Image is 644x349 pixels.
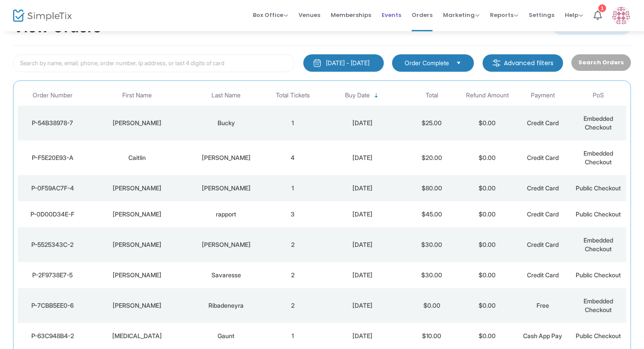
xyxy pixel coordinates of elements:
span: Free [537,302,549,309]
span: Credit Card [527,271,559,279]
td: $0.00 [460,140,515,175]
div: P-7CBB5EE0-6 [20,301,85,310]
td: $80.00 [404,175,460,201]
th: Refund Amount [460,85,515,106]
div: Teresa [90,301,185,310]
img: monthly [313,59,322,67]
td: $30.00 [404,262,460,288]
th: Total [404,85,460,106]
th: Total Tickets [265,85,321,106]
div: Ribadeneyra [189,301,263,310]
span: Order Number [33,92,73,99]
div: Lange [189,184,263,193]
td: $0.00 [460,201,515,227]
span: Marketing [443,11,480,19]
button: Select [453,58,465,68]
div: Karen [90,119,185,127]
div: 8/20/2025 [323,301,402,310]
input: Search by name, email, phone, order number, ip address, or last 4 digits of card [13,54,295,72]
span: Events [382,4,401,26]
span: Embedded Checkout [584,297,613,313]
div: P-63C948B4-2 [20,332,85,340]
img: filter [492,59,501,67]
div: 8/20/2025 [323,271,402,279]
td: $0.00 [460,106,515,140]
td: $10.00 [404,323,460,349]
td: 4 [265,140,321,175]
div: 8/21/2025 [323,119,402,127]
div: 8/21/2025 [323,240,402,249]
div: 8/20/2025 [323,332,402,340]
span: Credit Card [527,119,559,126]
div: rapport [189,210,263,219]
div: Felton [189,240,263,249]
span: Last Name [211,92,241,99]
span: Order Complete [405,59,449,67]
span: Settings [529,4,554,26]
span: Credit Card [527,210,559,218]
div: Bucky [189,119,263,127]
span: Help [565,11,583,19]
span: Public Checkout [576,332,621,339]
span: Reports [490,11,518,19]
span: PoS [593,92,604,99]
td: 1 [265,175,321,201]
div: Caitlin [90,153,185,162]
span: Payment [531,92,555,99]
span: Credit Card [527,184,559,192]
span: Memberships [331,4,371,26]
td: 1 [265,323,321,349]
div: Savaresse [189,271,263,279]
span: Public Checkout [576,210,621,218]
span: Embedded Checkout [584,150,613,166]
div: P-0F59AC7F-4 [20,184,85,193]
div: 8/21/2025 [323,210,402,219]
span: Public Checkout [576,271,621,279]
div: Gaunt [189,332,263,340]
td: $30.00 [404,227,460,262]
button: [DATE] - [DATE] [303,54,384,72]
div: Mennen-Bobula [189,153,263,162]
div: Data table [18,85,626,349]
td: $45.00 [404,201,460,227]
div: 8/21/2025 [323,184,402,193]
div: David [90,240,185,249]
div: 1 [598,3,606,11]
div: P-0D00D34E-F [20,210,85,219]
div: Nona [90,184,185,193]
span: Public Checkout [576,184,621,192]
span: Venues [299,4,320,26]
span: Embedded Checkout [584,236,613,253]
td: $0.00 [460,175,515,201]
span: First Name [122,92,152,99]
td: $20.00 [404,140,460,175]
span: Sortable [373,92,380,99]
span: Credit Card [527,154,559,161]
td: $0.00 [460,227,515,262]
td: $25.00 [404,106,460,140]
span: Credit Card [527,241,559,248]
td: $0.00 [460,262,515,288]
div: P-2F9738E7-5 [20,271,85,279]
m-button: Advanced filters [483,54,563,72]
td: 2 [265,262,321,288]
div: P-5525343C-2 [20,240,85,249]
span: Buy Date [345,92,370,99]
span: Embedded Checkout [584,115,613,131]
div: P-F5E20E93-A [20,153,85,162]
td: 3 [265,201,321,227]
td: 2 [265,288,321,323]
td: $0.00 [460,288,515,323]
div: daniel [90,210,185,219]
div: 8/21/2025 [323,153,402,162]
td: 2 [265,227,321,262]
td: $0.00 [460,323,515,349]
div: Gerard [90,271,185,279]
span: Orders [412,4,433,26]
span: Box Office [253,11,288,19]
div: Kyra [90,332,185,340]
td: $0.00 [404,288,460,323]
div: P-54B38978-7 [20,119,85,127]
div: [DATE] - [DATE] [326,59,369,67]
span: Cash App Pay [523,332,562,339]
